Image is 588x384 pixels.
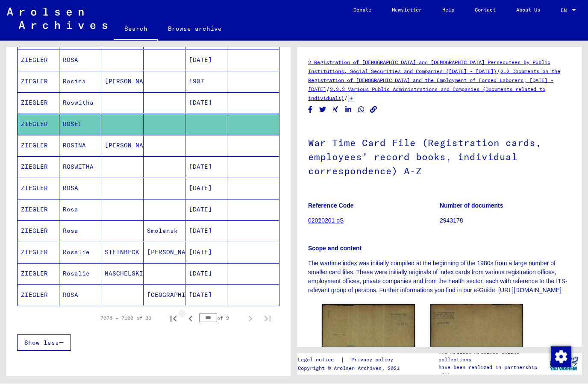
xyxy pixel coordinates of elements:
[326,85,330,93] span: /
[18,285,59,306] mat-cell: ZIEGLER
[100,315,151,322] div: 7076 – 7100 of 33
[199,314,242,322] div: of 2
[101,135,143,156] mat-cell: [PERSON_NAME]
[158,19,232,39] a: Browse archive
[440,202,503,209] b: Number of documents
[101,264,143,284] mat-cell: NASCHELSKI
[165,310,182,327] button: First page
[306,105,315,115] button: Share on Facebook
[18,242,59,263] mat-cell: ZIEGLER
[18,71,59,92] mat-cell: ZIEGLER
[59,71,101,92] mat-cell: Rosina
[298,356,403,365] div: |
[18,135,59,156] mat-cell: ZIEGLER
[59,221,101,242] mat-cell: Rosa
[101,71,143,92] mat-cell: [PERSON_NAME]
[185,93,227,114] mat-cell: [DATE]
[59,178,101,199] mat-cell: ROSA
[438,349,546,364] p: The Arolsen Archives online collections
[59,199,101,220] mat-cell: Rosa
[18,50,59,71] mat-cell: ZIEGLER
[18,93,59,114] mat-cell: ZIEGLER
[438,364,546,379] p: have been realized in partnership with
[18,264,59,284] mat-cell: ZIEGLER
[144,285,185,306] mat-cell: [GEOGRAPHIC_DATA]
[59,135,101,156] mat-cell: ROSINA
[318,105,327,115] button: Share on Twitter
[185,71,227,92] mat-cell: 1907
[308,217,344,224] a: 02020201 oS
[18,221,59,242] mat-cell: ZIEGLER
[59,50,101,71] mat-cell: ROSA
[144,242,185,263] mat-cell: [PERSON_NAME]
[440,217,571,226] p: 2943178
[344,94,348,102] span: /
[17,335,71,351] button: Show less
[185,178,227,199] mat-cell: [DATE]
[259,310,276,327] button: Last page
[308,68,560,93] a: 2.2 Documents on the Registration of [DEMOGRAPHIC_DATA] and the Employment of Forced Laborers, [D...
[185,264,227,284] mat-cell: [DATE]
[114,19,158,41] a: Search
[185,242,227,263] mat-cell: [DATE]
[308,245,362,252] b: Scope and content
[344,356,403,365] a: Privacy policy
[185,285,227,306] mat-cell: [DATE]
[7,8,107,29] img: Arolsen_neg.svg
[308,59,550,75] a: 2 Registration of [DEMOGRAPHIC_DATA] and [DEMOGRAPHIC_DATA] Persecutees by Public Institutions, S...
[561,8,570,14] span: EN
[59,93,101,114] mat-cell: Roswitha
[59,157,101,178] mat-cell: ROSWITHA
[182,310,199,327] button: Previous page
[144,221,185,242] mat-cell: Smolensk
[298,356,341,365] a: Legal notice
[298,365,403,372] p: Copyright © Arolsen Archives, 2021
[308,86,545,102] a: 2.2.2 Various Public Administrations and Companies (Documents related to individuals)
[24,339,59,347] span: Show less
[551,347,571,367] img: Change consent
[185,221,227,242] mat-cell: [DATE]
[18,157,59,178] mat-cell: ZIEGLER
[548,353,580,375] img: yv_logo.png
[185,157,227,178] mat-cell: [DATE]
[331,105,340,115] button: Share on Xing
[18,199,59,220] mat-cell: ZIEGLER
[497,67,500,75] span: /
[242,310,259,327] button: Next page
[308,259,571,295] p: The wartime index was initially compiled at the beginning of the 1980s from a large number of sma...
[59,242,101,263] mat-cell: Rosalie
[185,199,227,220] mat-cell: [DATE]
[308,202,354,209] b: Reference Code
[59,264,101,284] mat-cell: Rosalie
[59,285,101,306] mat-cell: ROSA
[357,105,366,115] button: Share on WhatsApp
[185,50,227,71] mat-cell: [DATE]
[59,114,101,135] mat-cell: ROSEL
[308,123,571,189] h1: War Time Card File (Registration cards, employees’ record books, individual correspondence) A-Z
[344,105,353,115] button: Share on LinkedIn
[18,114,59,135] mat-cell: ZIEGLER
[369,105,378,115] button: Copy link
[101,242,143,263] mat-cell: STEINBECK
[18,178,59,199] mat-cell: ZIEGLER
